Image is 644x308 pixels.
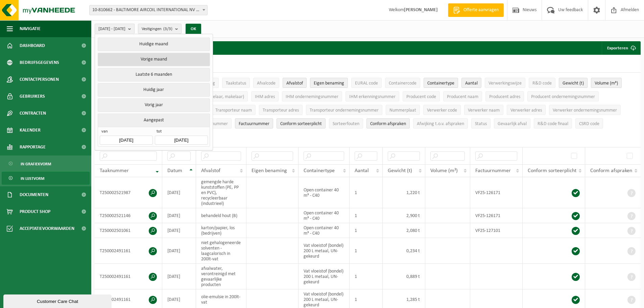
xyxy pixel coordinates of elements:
[286,81,303,86] span: Afvalstof
[2,157,90,170] a: In grafiekvorm
[383,208,425,223] td: 2,900 t
[349,94,396,99] span: IHM erkenningsnummer
[417,121,464,126] span: Afwijking t.o.v. afspraken
[162,264,196,289] td: [DATE]
[389,108,416,113] span: Nummerplaat
[299,177,350,208] td: Open container 40 m³ - C40
[95,238,162,264] td: T250002491161
[255,94,275,99] span: IHM adres
[21,172,44,185] span: In lijstvorm
[447,94,478,99] span: Producent naam
[350,223,383,238] td: 1
[167,168,182,173] span: Datum
[196,264,246,289] td: afvalwater, verontreinigd met gevaarlijke producten
[186,24,201,34] button: OK
[2,172,90,185] a: In lijstvorm
[388,168,412,173] span: Gewicht (t)
[95,24,135,34] button: [DATE] - [DATE]
[138,24,182,34] button: Vestigingen(3/3)
[404,7,438,13] strong: [PERSON_NAME]
[430,168,458,173] span: Volume (m³)
[201,168,220,173] span: Afvalstof
[494,118,530,128] button: Gevaarlijk afval : Activate to sort
[142,24,172,34] span: Vestigingen
[510,108,542,113] span: Verwerker adres
[21,158,51,170] span: In grafiekvorm
[196,208,246,223] td: behandeld hout (B)
[98,38,210,51] button: Huidige maand
[98,114,210,127] button: Aangepast
[461,78,481,88] button: AantalAantal: Activate to sort
[20,20,41,37] span: Navigatie
[424,78,458,88] button: ContainertypeContainertype: Activate to sort
[559,78,588,88] button: Gewicht (t)Gewicht (t): Activate to sort
[366,118,410,128] button: Conform afspraken : Activate to sort
[299,208,350,223] td: Open container 40 m³ - C40
[299,238,350,264] td: Vat vloeistof (bondel) 200 L metaal, UN-gekeurd
[383,223,425,238] td: 2,080 t
[95,177,162,208] td: T250002521987
[162,223,196,238] td: [DATE]
[527,91,599,101] button: Producent ondernemingsnummerProducent ondernemingsnummer: Activate to sort
[468,108,500,113] span: Verwerker naam
[20,122,41,139] span: Kalender
[333,121,359,126] span: Sorteerfouten
[465,81,478,86] span: Aantal
[20,54,59,71] span: Bedrijfsgegevens
[355,168,369,173] span: Aantal
[95,223,162,238] td: T250002501061
[98,68,210,81] button: Laatste 6 maanden
[20,220,74,237] span: Acceptatievoorwaarden
[155,129,208,136] span: tot
[413,118,468,128] button: Afwijking t.o.v. afsprakenAfwijking t.o.v. afspraken: Activate to sort
[448,3,504,17] a: Offerte aanvragen
[383,177,425,208] td: 1,220 t
[427,108,457,113] span: Verwerker code
[20,37,45,54] span: Dashboard
[306,105,382,115] button: Transporteur ondernemingsnummerTransporteur ondernemingsnummer : Activate to sort
[355,81,378,86] span: EURAL code
[475,168,511,173] span: Factuurnummer
[534,118,572,128] button: R&D code finaalR&amp;D code finaal: Activate to sort
[299,223,350,238] td: Open container 40 m³ - C40
[20,203,50,220] span: Product Shop
[252,168,287,173] span: Eigen benaming
[575,118,603,128] button: CSRD codeCSRD code: Activate to sort
[253,78,279,88] button: AfvalcodeAfvalcode: Activate to sort
[350,208,383,223] td: 1
[427,81,454,86] span: Containertype
[310,108,379,113] span: Transporteur ondernemingsnummer
[251,91,279,101] button: IHM adresIHM adres: Activate to sort
[98,83,210,97] button: Huidig jaar
[553,108,617,113] span: Verwerker ondernemingsnummer
[304,168,335,173] span: Containertype
[162,177,196,208] td: [DATE]
[591,78,622,88] button: Volume (m³)Volume (m³): Activate to sort
[443,91,482,101] button: Producent naamProducent naam: Activate to sort
[350,264,383,289] td: 1
[475,121,487,126] span: Status
[350,177,383,208] td: 1
[507,105,546,115] button: Verwerker adresVerwerker adres: Activate to sort
[329,118,363,128] button: SorteerfoutenSorteerfouten: Activate to sort
[98,24,125,34] span: [DATE] - [DATE]
[89,5,208,15] span: 10-810662 - BALTIMORE AIRCOIL INTERNATIONAL NV - HEIST-OP-DEN-BERG
[470,223,523,238] td: VF25-127101
[215,108,252,113] span: Transporteur naam
[20,71,59,88] span: Contactpersonen
[595,81,618,86] span: Volume (m³)
[470,208,523,223] td: VF25-126171
[196,223,246,238] td: karton/papier, los (bedrijven)
[538,121,568,126] span: R&D code finaal
[282,91,342,101] button: IHM ondernemingsnummerIHM ondernemingsnummer: Activate to sort
[95,264,162,289] td: T250002491161
[403,91,440,101] button: Producent codeProducent code: Activate to sort
[386,105,420,115] button: NummerplaatNummerplaat: Activate to sort
[532,81,552,86] span: R&D code
[283,78,307,88] button: AfvalstofAfvalstof: Activate to sort
[470,177,523,208] td: VF25-126171
[90,5,207,15] span: 10-810662 - BALTIMORE AIRCOIL INTERNATIONAL NV - HEIST-OP-DEN-BERG
[464,105,503,115] button: Verwerker naamVerwerker naam: Activate to sort
[286,94,338,99] span: IHM ondernemingsnummer
[385,78,420,88] button: ContainercodeContainercode: Activate to sort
